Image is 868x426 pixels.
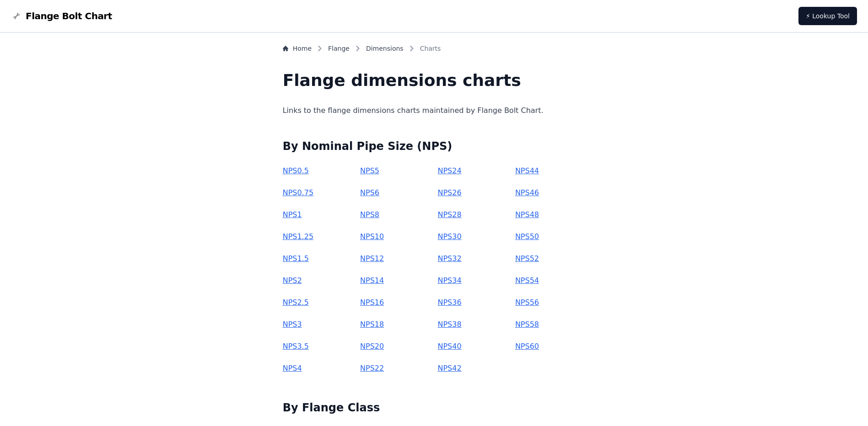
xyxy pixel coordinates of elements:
a: NPS30 [437,232,461,241]
a: NPS38 [437,320,461,329]
a: NPS2 [283,276,302,285]
a: NPS6 [360,188,379,197]
a: NPS1.25 [283,232,313,241]
a: NPS5 [360,166,379,175]
a: NPS50 [515,232,539,241]
a: NPS44 [515,166,539,175]
a: Dimensions [366,44,404,53]
a: NPS34 [437,276,461,285]
a: NPS32 [437,254,461,263]
a: Home [283,44,312,53]
a: NPS0.5 [283,166,309,175]
a: NPS0.75 [283,188,313,197]
a: NPS52 [515,254,539,263]
a: NPS20 [360,342,384,351]
a: NPS2.5 [283,298,309,307]
p: Links to the flange dimensions charts maintained by Flange Bolt Chart. [283,104,586,117]
a: Flange Bolt Chart LogoFlange Bolt Chart [11,10,112,22]
a: NPS28 [437,210,461,219]
span: Charts [420,44,441,53]
a: NPS1.5 [283,254,309,263]
a: NPS1 [283,210,302,219]
nav: Breadcrumb [283,44,586,57]
h1: Flange dimensions charts [283,71,586,90]
span: Flange Bolt Chart [26,10,112,22]
a: NPS26 [437,188,461,197]
a: NPS60 [515,342,539,351]
a: NPS10 [360,232,384,241]
a: NPS42 [437,364,461,373]
a: Flange [328,44,350,53]
a: NPS16 [360,298,384,307]
a: NPS3.5 [283,342,309,351]
a: NPS36 [437,298,461,307]
a: NPS58 [515,320,539,329]
a: NPS3 [283,320,302,329]
a: NPS14 [360,276,384,285]
a: NPS8 [360,210,379,219]
h2: By Flange Class [283,400,586,415]
a: NPS46 [515,188,539,197]
a: NPS24 [437,166,461,175]
a: NPS18 [360,320,384,329]
a: NPS56 [515,298,539,307]
img: Flange Bolt Chart Logo [11,11,22,21]
h2: By Nominal Pipe Size (NPS) [283,139,586,154]
a: NPS54 [515,276,539,285]
a: NPS4 [283,364,302,373]
a: NPS48 [515,210,539,219]
a: NPS12 [360,254,384,263]
a: ⚡ Lookup Tool [798,7,857,25]
a: NPS40 [437,342,461,351]
a: NPS22 [360,364,384,373]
